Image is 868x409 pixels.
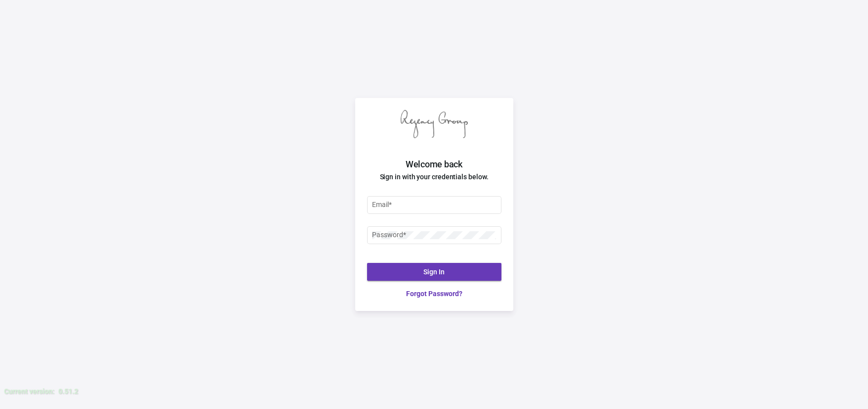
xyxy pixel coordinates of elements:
[355,158,513,171] h2: Welcome back
[58,386,78,397] div: 0.51.2
[423,268,445,276] span: Sign In
[367,289,501,299] a: Forgot Password?
[401,110,468,138] img: Regency Group logo
[355,171,513,183] h4: Sign in with your credentials below.
[367,263,501,281] button: Sign In
[4,386,54,397] div: Current version:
